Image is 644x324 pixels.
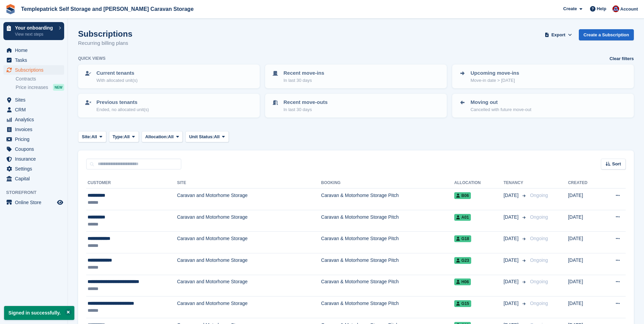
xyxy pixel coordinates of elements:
[177,210,321,232] td: Caravan and Motorhome Storage
[454,178,503,188] th: Allocation
[96,77,137,84] p: With allocated unit(s)
[56,198,64,206] a: Preview store
[15,25,55,30] p: Your onboarding
[177,178,321,188] th: Site
[321,210,454,232] td: Caravan & Motorhome Storage Pitch
[283,98,328,106] p: Recent move-outs
[4,306,74,320] p: Signed in successfully.
[454,278,471,285] span: H06
[3,174,64,183] a: menu
[530,279,548,284] span: Ongoing
[609,55,634,62] a: Clear filters
[568,210,601,232] td: [DATE]
[454,300,471,307] span: G15
[78,39,132,47] p: Recurring billing plans
[471,69,519,77] p: Upcoming move-ins
[612,5,619,12] img: Leigh
[78,29,132,38] h1: Subscriptions
[177,275,321,296] td: Caravan and Motorhome Storage
[454,214,471,221] span: A01
[568,253,601,275] td: [DATE]
[454,235,471,242] span: G18
[579,29,634,40] a: Create a Subscription
[283,106,328,113] p: In last 30 days
[78,131,106,142] button: Site: All
[503,178,527,188] th: Tenancy
[568,232,601,253] td: [DATE]
[185,131,228,142] button: Unit Status: All
[568,178,601,188] th: Created
[16,76,64,82] a: Contracts
[177,296,321,318] td: Caravan and Motorhome Storage
[113,133,124,140] span: Type:
[189,133,214,140] span: Unit Status:
[568,296,601,318] td: [DATE]
[15,154,56,164] span: Insurance
[321,232,454,253] td: Caravan & Motorhome Storage Pitch
[453,65,633,88] a: Upcoming move-ins Move-in date > [DATE]
[82,133,91,140] span: Site:
[503,300,520,307] span: [DATE]
[503,257,520,264] span: [DATE]
[168,133,174,140] span: All
[15,115,56,124] span: Analytics
[3,55,64,65] a: menu
[3,134,64,144] a: menu
[3,198,64,207] a: menu
[6,189,68,196] span: Storefront
[283,69,324,77] p: Recent move-ins
[3,144,64,154] a: menu
[79,65,259,88] a: Current tenants With allocated unit(s)
[530,193,548,198] span: Ongoing
[15,144,56,154] span: Coupons
[266,94,446,117] a: Recent move-outs In last 30 days
[5,4,16,14] img: stora-icon-8386f47178a22dfd0bd8f6a31ec36ba5ce8667c1dd55bd0f319d3a0aa187defe.svg
[321,296,454,318] td: Caravan & Motorhome Storage Pitch
[79,94,259,117] a: Previous tenants Ended, no allocated unit(s)
[321,178,454,188] th: Booking
[530,301,548,306] span: Ongoing
[15,174,56,183] span: Capital
[597,5,606,12] span: Help
[3,46,64,55] a: menu
[3,164,64,174] a: menu
[454,257,471,264] span: G23
[15,55,56,65] span: Tasks
[15,46,56,55] span: Home
[3,125,64,134] a: menu
[124,133,130,140] span: All
[321,275,454,296] td: Caravan & Motorhome Storage Pitch
[15,134,56,144] span: Pricing
[620,6,638,13] span: Account
[15,164,56,174] span: Settings
[530,257,548,263] span: Ongoing
[454,192,471,199] span: B06
[503,235,520,242] span: [DATE]
[91,133,97,140] span: All
[177,188,321,210] td: Caravan and Motorhome Storage
[96,106,149,113] p: Ended, no allocated unit(s)
[530,214,548,220] span: Ongoing
[177,232,321,253] td: Caravan and Motorhome Storage
[78,55,106,61] h6: Quick views
[471,106,531,113] p: Cancelled with future move-out
[18,3,196,15] a: Templepatrick Self Storage and [PERSON_NAME] Caravan Storage
[109,131,139,142] button: Type: All
[551,32,565,38] span: Export
[96,98,149,106] p: Previous tenants
[321,253,454,275] td: Caravan & Motorhome Storage Pitch
[145,133,168,140] span: Allocation:
[15,31,55,37] p: View next steps
[142,131,183,142] button: Allocation: All
[568,188,601,210] td: [DATE]
[471,77,519,84] p: Move-in date > [DATE]
[15,105,56,114] span: CRM
[568,275,601,296] td: [DATE]
[15,125,56,134] span: Invoices
[544,29,573,40] button: Export
[612,161,621,167] span: Sort
[283,77,324,84] p: In last 30 days
[53,84,64,91] div: NEW
[16,84,64,91] a: Price increases NEW
[503,214,520,221] span: [DATE]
